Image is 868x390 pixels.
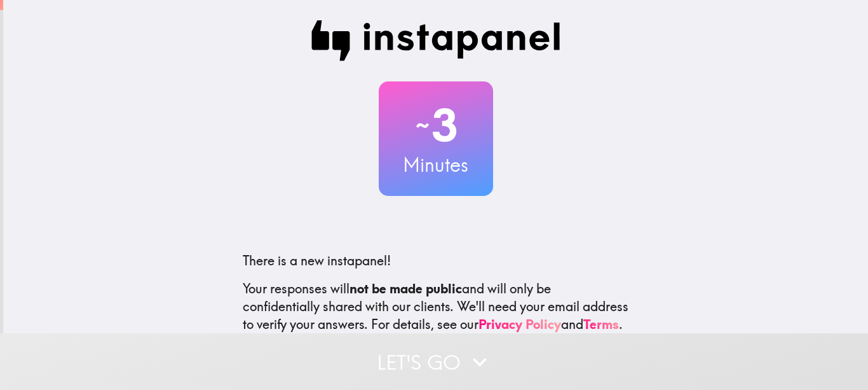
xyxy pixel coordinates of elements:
p: Your responses will and will only be confidentially shared with our clients. We'll need your emai... [243,280,629,333]
h3: Minutes [379,151,493,178]
h2: 3 [379,99,493,151]
b: not be made public [349,281,462,296]
span: ~ [414,106,431,144]
span: There is a new instapanel! [243,253,391,268]
a: Privacy Policy [478,316,561,332]
img: Instapanel [311,20,560,61]
a: Terms [583,316,619,332]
